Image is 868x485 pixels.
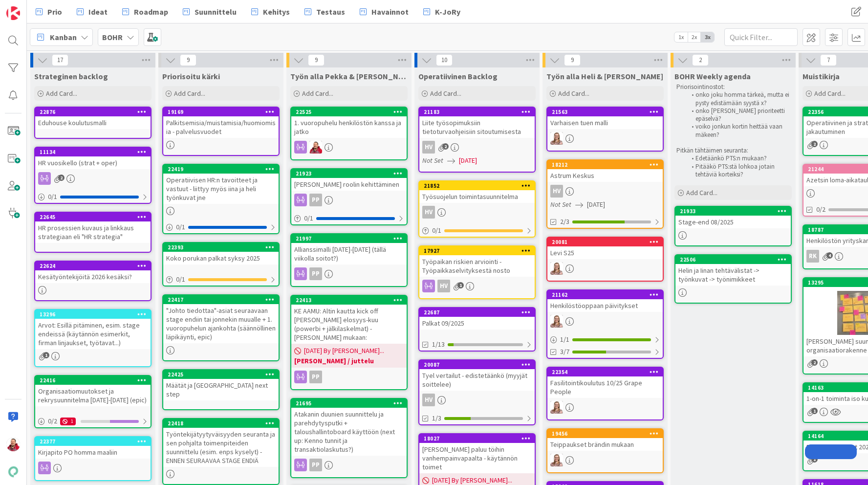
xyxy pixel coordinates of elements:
[550,262,563,275] img: IH
[30,3,68,21] a: Prio
[290,168,408,225] a: 21923[PERSON_NAME] roolin kehittäminenPP0/1
[35,191,151,203] div: 0/1
[419,443,535,473] div: [PERSON_NAME] paluu töihin vanhempainvapaalta - käytännön toimet
[294,356,404,366] b: [PERSON_NAME] / juttelu
[304,346,384,356] span: [DATE] By [PERSON_NAME]...
[547,429,663,438] div: 19456
[177,3,242,21] a: Suunnittelu
[811,456,818,463] span: 1
[162,369,280,410] a: 22425Määtät ja [GEOGRAPHIC_DATA] next step
[419,369,535,391] div: Tyel vertailut - edistetäänkö (myyjät soittelee)
[35,108,151,116] div: 22876
[418,180,536,238] a: 21852Työsuojelun toimintasuunnitelmaHV0/1
[291,169,407,191] div: 21923[PERSON_NAME] roolin kehittäminen
[291,194,407,206] div: PP
[701,32,714,42] span: 3x
[291,234,407,265] div: 21997Allianssimalli [DATE]-[DATE] (tällä viikolla soitot?)
[419,434,535,473] div: 18027[PERSON_NAME] paluu töihin vanhempainvapaalta - käytännön toimet
[814,89,846,98] span: Add Card...
[550,185,563,198] div: HV
[40,438,151,445] div: 22377
[290,398,408,478] a: 21695Atakanin duunien suunnittelu ja parehdytysputki + taloushallintoboard käyttöön (next up: Ken...
[419,116,535,138] div: Liite työsopimuksiin tietoturvaohjeisiin sitoutumisesta
[546,428,664,473] a: 19456Teippaukset brändin mukaanIH
[291,399,407,456] div: 21695Atakanin duunien suunnittelu ja parehdytysputki + taloushallintoboard käyttöön (next up: Ken...
[674,32,688,42] span: 1x
[291,243,407,265] div: Allianssimalli [DATE]-[DATE] (tällä viikolla soitot?)
[419,394,535,406] div: HV
[550,401,563,414] img: IH
[547,299,663,312] div: Henkilöstöoppaan päivitykset
[309,459,322,471] div: PP
[162,164,280,234] a: 22419Operatiivisen HR:n tavoitteet ja vastuut - liittyy myös iina ja heli työnkuvat jne0/1
[552,109,663,115] div: 21563
[48,416,57,426] span: 0 / 2
[291,296,407,344] div: 22413KE AAMU: Altin kautta kick off [PERSON_NAME] elosyys-kuu (powerbi + jälkilaskelmat) - [PERSO...
[675,207,791,228] div: 21933Stage-end 08/2025
[816,204,825,215] span: 0/2
[546,159,664,229] a: 18212Astrum KeskusHVNot Set[DATE]2/3
[52,54,68,66] span: 17
[291,169,407,178] div: 21923
[168,244,279,251] div: 22393
[291,234,407,243] div: 21997
[35,376,151,385] div: 22416
[675,207,791,216] div: 21933
[419,434,535,443] div: 18027
[547,333,663,346] div: 1/1
[35,270,151,283] div: Kesätyöntekijöitä 2026 kesäksi?
[35,221,151,243] div: HR prosessien kuvaus ja linkkaus strategiaan eli "HR strategia"
[163,419,279,428] div: 22418
[302,89,333,98] span: Add Card...
[419,255,535,277] div: Työpaikan riskien arviointi - Työpaikkaselvityksestä nosto
[547,290,663,299] div: 21162
[550,200,571,209] i: Not Set
[40,311,151,318] div: 13296
[291,108,407,116] div: 22525
[547,368,663,376] div: 22354
[163,304,279,343] div: "Johto tiedottaa"-asiat seuraavaan stage endiin tai jonnekin muualle + 1. vuoropuhelun ajankohta ...
[546,107,664,152] a: 21563Varhaisen tuen malliIH
[40,149,151,155] div: 11134
[291,305,407,344] div: KE AAMU: Altin kautta kick off [PERSON_NAME] elosyys-kuu (powerbi + jälkilaskelmat) - [PERSON_NAM...
[163,252,279,265] div: Koko porukan palkat syksy 2025
[163,221,279,233] div: 0/1
[180,54,196,66] span: 9
[35,437,151,459] div: 22377Kirjapito PO homma maaliin
[419,308,535,317] div: 22687
[457,282,464,288] span: 1
[371,6,409,18] span: Havainnot
[422,394,435,406] div: HV
[547,238,663,246] div: 20081
[296,170,407,177] div: 21923
[550,454,563,466] img: IH
[424,435,535,442] div: 18027
[419,108,535,116] div: 21183
[163,370,279,400] div: 22425Määtät ja [GEOGRAPHIC_DATA] next step
[564,54,581,66] span: 9
[558,89,589,98] span: Add Card...
[296,297,407,304] div: 22413
[552,239,663,245] div: 20081
[35,319,151,349] div: Arvot: Esillä pitäminen, esim. stage endeissä (käytännön esimerkit, firman linjaukset, työtavat...)
[116,3,174,21] a: Roadmap
[675,255,791,286] div: 22506Helin ja Iinan tehtävälistat -> työnkuvat -> työnimikkeet
[546,367,664,420] a: 22354Fasilitointikoulutus 10/25 Grape PeopleIH
[417,3,466,21] a: K-JoRy
[547,429,663,451] div: 19456Teippaukset brändin mukaan
[35,213,151,243] div: 22645HR prosessien kuvaus ja linkkaus strategiaan eli "HR strategia"
[35,415,151,427] div: 0/21
[163,243,279,265] div: 22393Koko porukan palkat syksy 2025
[163,116,279,138] div: Palkitsemisia/muistamisia/huomiomisia - palvelusvuodet
[263,6,290,18] span: Kehitys
[71,3,113,21] a: Ideat
[40,377,151,384] div: 22416
[436,54,453,66] span: 10
[418,245,536,299] a: 17927Työpaikan riskien arviointi - Työpaikkaselvityksestä nostoHV
[547,368,663,398] div: 22354Fasilitointikoulutus 10/25 Grape People
[547,160,663,182] div: 18212Astrum Keskus
[163,108,279,116] div: 19169
[547,108,663,116] div: 21563
[296,109,407,115] div: 22525
[34,107,152,139] a: 22876Eduhouse koulutusmalli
